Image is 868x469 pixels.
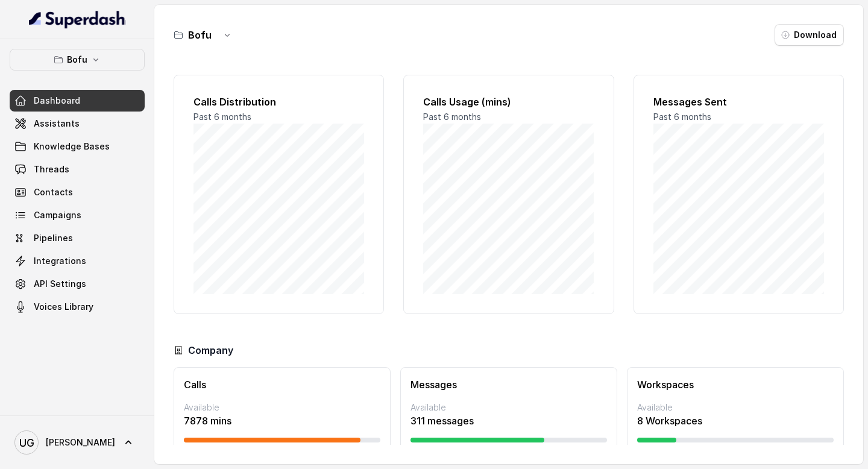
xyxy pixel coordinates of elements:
[29,10,126,29] img: light.svg
[34,118,80,130] span: Assistants
[34,95,80,107] span: Dashboard
[34,232,73,244] span: Pipelines
[423,112,481,122] span: Past 6 months
[410,401,607,414] p: Available
[637,414,834,428] p: 8 Workspaces
[34,278,86,290] span: API Settings
[653,112,711,122] span: Past 6 months
[10,136,145,157] a: Knowledge Bases
[34,163,69,175] span: Threads
[10,90,145,112] a: Dashboard
[193,95,364,109] h2: Calls Distribution
[637,377,834,392] h3: Workspaces
[410,414,607,428] p: 311 messages
[10,204,145,226] a: Campaigns
[410,377,607,392] h3: Messages
[34,209,81,221] span: Campaigns
[67,52,87,67] p: Bofu
[10,49,145,71] button: Bofu
[10,159,145,180] a: Threads
[10,227,145,249] a: Pipelines
[10,250,145,272] a: Integrations
[10,426,145,459] a: [PERSON_NAME]
[34,301,93,313] span: Voices Library
[184,401,380,414] p: Available
[10,296,145,318] a: Voices Library
[188,28,212,42] h3: Bofu
[184,414,380,428] p: 7878 mins
[19,436,34,449] text: UG
[184,377,380,392] h3: Calls
[10,181,145,203] a: Contacts
[188,343,233,357] h3: Company
[46,436,115,449] span: [PERSON_NAME]
[423,95,594,109] h2: Calls Usage (mins)
[193,112,251,122] span: Past 6 months
[34,186,73,198] span: Contacts
[637,401,834,414] p: Available
[10,273,145,295] a: API Settings
[34,140,110,153] span: Knowledge Bases
[775,24,844,46] button: Download
[653,95,824,109] h2: Messages Sent
[10,113,145,134] a: Assistants
[34,255,86,267] span: Integrations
